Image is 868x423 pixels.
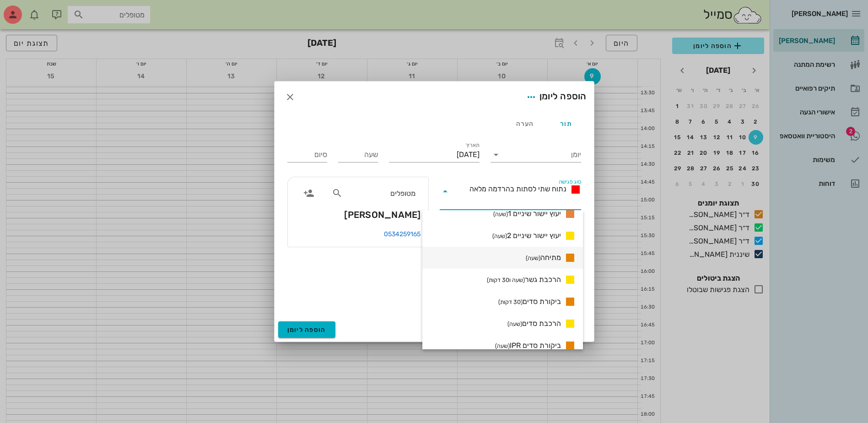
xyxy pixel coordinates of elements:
[498,296,561,307] span: ביקורת סדים
[287,291,581,301] div: שליחת תורים בוואטסאפ
[498,298,523,305] small: (30 דקות)
[491,147,581,162] div: יומן
[493,211,508,217] small: (שעה)
[287,326,326,334] span: הוספה ליומן
[487,274,561,285] span: הרכבת גשר
[492,233,507,239] small: (שעה)
[495,340,561,351] span: ביקורת סדים IPR
[492,230,561,241] span: יעוץ יישור שיניים 2
[507,318,561,329] span: הרכבת סדים
[344,207,421,222] span: [PERSON_NAME]
[526,252,561,263] span: מתיחה
[469,184,566,193] span: נתוח שתי לסתות בהרדמה מלאה
[278,321,335,338] button: הוספה ליומן
[465,142,480,149] label: תאריך
[507,320,522,327] small: (שעה)
[558,179,581,185] label: סוג פגישה
[384,230,421,238] a: 0534259165
[523,89,587,105] div: הוספה ליומן
[504,113,545,135] div: הערה
[545,113,587,135] div: תור
[495,342,510,349] small: (שעה)
[526,255,540,261] small: (שעה)
[487,277,525,283] small: (שעה ו30 דקות)
[493,208,561,219] span: יעוץ יישור שיניים 1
